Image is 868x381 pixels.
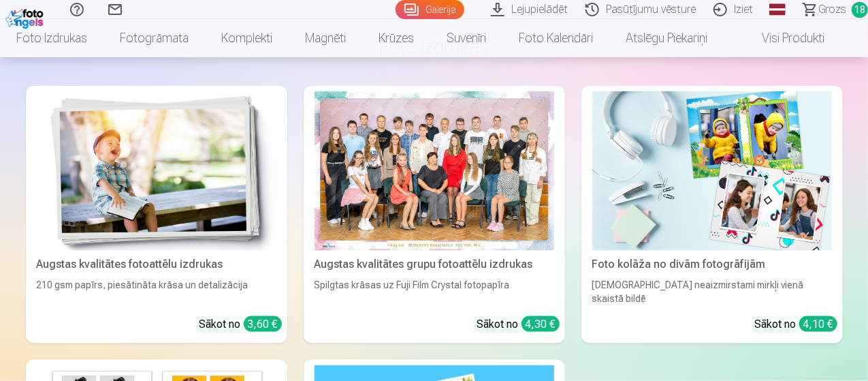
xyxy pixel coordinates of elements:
a: Komplekti [205,19,289,57]
div: 210 gsm papīrs, piesātināta krāsa un detalizācija [31,278,282,305]
div: Sākot no [199,316,282,333]
div: Sākot no [755,316,837,333]
div: Augstas kvalitātes fotoattēlu izdrukas [31,256,282,273]
div: Sākot no [477,316,560,333]
div: [DEMOGRAPHIC_DATA] neaizmirstami mirkļi vienā skaistā bildē [587,278,837,305]
div: Foto kolāža no divām fotogrāfijām [587,256,837,273]
div: 4,30 € [521,316,560,332]
a: Krūzes [362,19,430,57]
div: Augstas kvalitātes grupu fotoattēlu izdrukas [309,256,560,273]
img: Augstas kvalitātes fotoattēlu izdrukas [37,91,276,252]
img: /fa1 [5,5,47,29]
div: 4,10 € [799,316,837,332]
a: Foto kalendāri [502,19,609,57]
a: Suvenīri [430,19,502,57]
a: Augstas kvalitātes fotoattēlu izdrukasAugstas kvalitātes fotoattēlu izdrukas210 gsm papīrs, piesā... [26,86,287,344]
span: 18 [852,2,868,18]
a: Visi produkti [724,19,841,57]
a: Fotogrāmata [103,19,205,57]
a: Atslēgu piekariņi [609,19,724,57]
div: 3,60 € [244,316,282,332]
a: Augstas kvalitātes grupu fotoattēlu izdrukasSpilgtas krāsas uz Fuji Film Crystal fotopapīraSākot ... [304,86,565,344]
img: Foto kolāža no divām fotogrāfijām [592,91,832,252]
span: Grozs [818,1,846,18]
div: Spilgtas krāsas uz Fuji Film Crystal fotopapīra [309,278,560,305]
a: Magnēti [289,19,362,57]
a: Foto kolāža no divām fotogrāfijāmFoto kolāža no divām fotogrāfijām[DEMOGRAPHIC_DATA] neaizmirstam... [581,86,843,344]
